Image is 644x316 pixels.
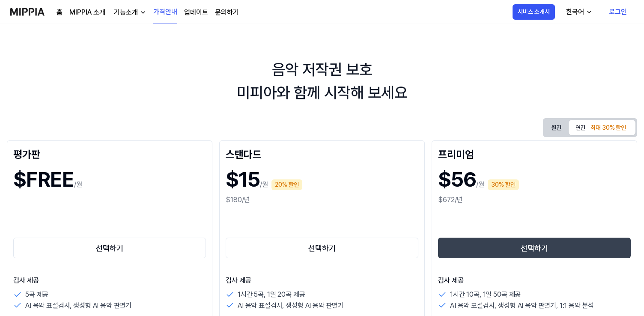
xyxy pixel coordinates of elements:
div: 20% 할인 [271,179,302,190]
button: 연간 [569,120,635,135]
div: $180/년 [226,195,418,205]
a: 선택하기 [13,236,206,260]
div: $672/년 [438,195,631,205]
a: 선택하기 [226,236,418,260]
button: 선택하기 [13,238,206,258]
p: AI 음악 표절검사, 생성형 AI 음악 판별기 [238,300,344,311]
h1: $56 [438,164,476,195]
button: 기능소개 [112,7,146,18]
h1: $15 [226,164,260,195]
p: 검사 제공 [13,275,206,286]
p: /월 [74,179,82,190]
div: 스탠다드 [226,147,418,161]
a: 홈 [57,7,63,18]
p: 5곡 제공 [25,289,48,300]
p: AI 음악 표절검사, 생성형 AI 음악 판별기 [25,300,131,311]
a: 문의하기 [215,7,239,18]
p: /월 [476,179,484,190]
p: 1시간 5곡, 1일 20곡 제공 [238,289,305,300]
button: 선택하기 [226,238,418,258]
p: /월 [260,179,268,190]
p: 검사 제공 [226,275,418,286]
div: 한국어 [564,7,586,17]
button: 한국어 [559,3,598,21]
p: 검사 제공 [438,275,631,286]
button: 서비스 소개서 [513,4,555,20]
img: down [140,9,146,16]
p: 1시간 10곡, 1일 50곡 제공 [450,289,521,300]
a: 선택하기 [438,236,631,260]
div: 최대 30% 할인 [588,122,629,134]
div: 프리미엄 [438,147,631,161]
p: AI 음악 표절검사, 생성형 AI 음악 판별기, 1:1 음악 분석 [450,300,594,311]
button: 선택하기 [438,238,631,258]
a: 가격안내 [153,0,177,24]
a: MIPPIA 소개 [69,7,105,18]
h1: $FREE [13,164,74,195]
a: 업데이트 [184,7,208,18]
div: 기능소개 [112,7,140,18]
div: 평가판 [13,147,206,161]
div: 30% 할인 [488,179,519,190]
button: 월간 [545,120,569,136]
